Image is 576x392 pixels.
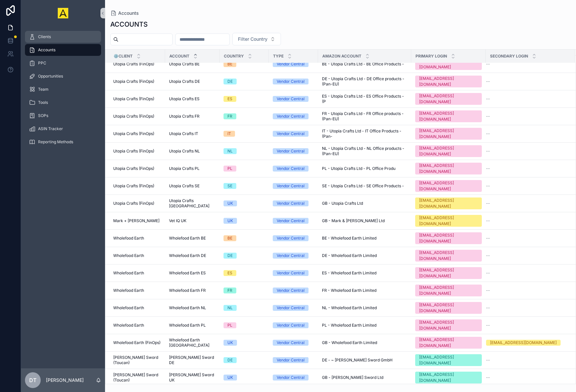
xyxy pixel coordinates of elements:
[38,87,49,92] span: Team
[486,270,490,276] span: --
[419,215,478,227] div: [EMAIL_ADDRESS][DOMAIN_NAME]
[113,131,154,136] span: Utopia Crafts (FinOps)
[419,372,478,383] div: [EMAIL_ADDRESS][DOMAIN_NAME]
[169,236,206,241] span: Wholefood Earth BE
[227,166,232,172] div: PL
[277,235,305,241] div: Vendor Central
[169,54,189,59] span: Account
[419,163,478,174] div: [EMAIL_ADDRESS][DOMAIN_NAME]
[277,357,305,363] div: Vendor Central
[322,357,393,363] span: DE - ~ [PERSON_NAME] Sword GmbH
[227,148,233,154] div: NL
[227,305,233,311] div: NL
[169,166,200,171] span: Utopia Crafts PL
[113,355,161,365] span: [PERSON_NAME] Sword (Toucan)
[25,110,101,122] a: SOPs
[227,340,233,346] div: UK
[227,79,233,84] div: DE
[113,340,160,345] span: Wholefood Earth (FinOps)
[25,57,101,69] a: PPC
[29,376,36,384] span: DT
[419,354,478,366] div: [EMAIL_ADDRESS][DOMAIN_NAME]
[114,54,133,59] span: ⚙️Client
[486,114,490,119] span: --
[169,355,216,365] span: [PERSON_NAME] Sword DE
[25,83,101,95] a: Team
[113,61,154,67] span: Utopia Crafts (FinOps)
[277,200,305,206] div: Vendor Central
[277,113,305,119] div: Vendor Central
[277,322,305,328] div: Vendor Central
[38,100,48,105] span: Tools
[113,305,144,311] span: Wholefood Earth
[113,270,144,276] span: Wholefood Earth
[169,253,206,258] span: Wholefood Earth DE
[21,26,105,156] div: scrollable content
[169,372,216,383] span: [PERSON_NAME] Sword UK
[227,288,232,293] div: FR
[169,337,216,348] span: Wholefood Earth [GEOGRAPHIC_DATA]
[113,166,154,171] span: Utopia Crafts (FinOps)
[238,36,267,42] span: Filter Country
[322,236,376,241] span: BE - Wholefood Earth Limited
[419,267,478,279] div: [EMAIL_ADDRESS][DOMAIN_NAME]
[486,357,490,363] span: --
[169,323,206,328] span: Wholefood Earth PL
[38,139,73,145] span: Reporting Methods
[38,34,51,39] span: Clients
[322,253,377,258] span: DE - Wholefood Earth Limited
[419,319,478,331] div: [EMAIL_ADDRESS][DOMAIN_NAME]
[416,54,447,59] span: Primary Login
[113,253,144,258] span: Wholefood Earth
[113,201,154,206] span: Utopia Crafts (FinOps)
[277,375,305,380] div: Vendor Central
[486,323,490,328] span: --
[113,323,144,328] span: Wholefood Earth
[169,305,206,311] span: Wholefood Earth NL
[277,288,305,293] div: Vendor Central
[227,113,232,119] div: FR
[277,79,305,84] div: Vendor Central
[322,128,407,139] span: IT - Utopia Crafts Ltd - IT Office Products - (Pan-
[110,20,148,29] h1: ACCOUNTS
[169,288,206,293] span: Wholefood Earth FR
[227,253,233,259] div: DE
[113,218,160,223] span: Mark + [PERSON_NAME]
[110,10,139,16] a: Accounts
[273,54,284,59] span: Type
[486,166,490,171] span: --
[227,322,232,328] div: PL
[486,253,490,258] span: --
[277,218,305,224] div: Vendor Central
[486,218,490,223] span: --
[277,166,305,172] div: Vendor Central
[169,61,200,67] span: Utopia Crafts BE
[486,201,490,206] span: --
[322,270,376,276] span: ES - Wholefood Earth Limited
[169,198,216,209] span: Utopia Crafts [GEOGRAPHIC_DATA]
[419,110,478,122] div: [EMAIL_ADDRESS][DOMAIN_NAME]
[113,288,144,293] span: Wholefood Earth
[322,94,407,104] span: ES - Utopia Crafts Ltd - ES Office Products - (P
[419,76,478,87] div: [EMAIL_ADDRESS][DOMAIN_NAME]
[38,74,63,79] span: Opportunities
[227,235,232,241] div: BE
[169,270,206,276] span: Wholefood Earth ES
[38,47,55,53] span: Accounts
[25,97,101,108] a: Tools
[419,145,478,157] div: [EMAIL_ADDRESS][DOMAIN_NAME]
[322,288,376,293] span: FR - Wholefood Earth Limited
[58,8,68,18] img: App logo
[486,305,490,311] span: --
[419,58,478,70] div: [EMAIL_ADDRESS][DOMAIN_NAME]
[169,131,198,136] span: Utopia Crafts IT
[227,375,233,380] div: UK
[419,302,478,314] div: [EMAIL_ADDRESS][DOMAIN_NAME]
[486,375,490,380] span: --
[232,33,281,45] button: Select Button
[113,236,144,241] span: Wholefood Earth
[25,136,101,148] a: Reporting Methods
[25,123,101,135] a: ASIN Tracker
[227,183,232,189] div: SE
[322,76,407,87] span: DE - Utopia Crafts Ltd - DE Office products - (Pan-EU)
